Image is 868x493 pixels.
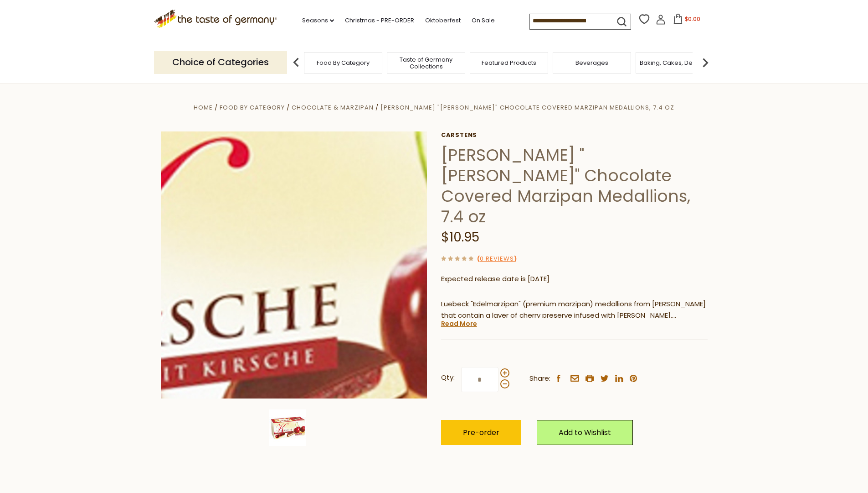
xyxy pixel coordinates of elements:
a: Read More [441,319,477,328]
a: Seasons [302,16,334,26]
a: Chocolate & Marzipan [292,103,374,112]
p: Choice of Categories [154,51,287,73]
a: Christmas - PRE-ORDER [345,16,414,26]
a: 0 Reviews [480,254,514,264]
img: next arrow [696,53,714,72]
button: $0.00 [668,14,706,27]
input: Qty: [461,367,498,392]
a: [PERSON_NAME] "[PERSON_NAME]" Chocolate Covered Marzipan Medallions, 7.4 oz [380,103,674,112]
a: Food By Category [317,59,370,66]
button: Pre-order [441,420,521,445]
a: Featured Products [482,59,536,66]
a: Baking, Cakes, Desserts [640,59,710,66]
h1: [PERSON_NAME] "[PERSON_NAME]" Chocolate Covered Marzipan Medallions, 7.4 oz [441,145,708,227]
span: $0.00 [685,15,700,23]
a: On Sale [472,16,495,26]
a: Beverages [575,59,608,66]
a: Home [194,103,213,112]
strong: Qty: [441,372,455,383]
span: ( ) [477,254,517,263]
span: Pre-order [463,427,499,438]
a: Oktoberfest [425,16,461,26]
p: Expected release date is [DATE] [441,273,708,285]
p: Luebeck "Edelmarzipan" (premium marzipan) medallions from [PERSON_NAME] that contain a layer of c... [441,299,708,321]
img: Schluckwerder Cherry Chocolate Marzipan Medallions [269,409,306,446]
img: previous arrow [287,53,305,72]
a: Food By Category [220,103,285,112]
span: $10.95 [441,228,479,246]
a: Carstens [441,131,708,139]
a: Add to Wishlist [537,420,633,445]
span: Share: [529,373,550,384]
a: Taste of Germany Collections [390,56,462,70]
